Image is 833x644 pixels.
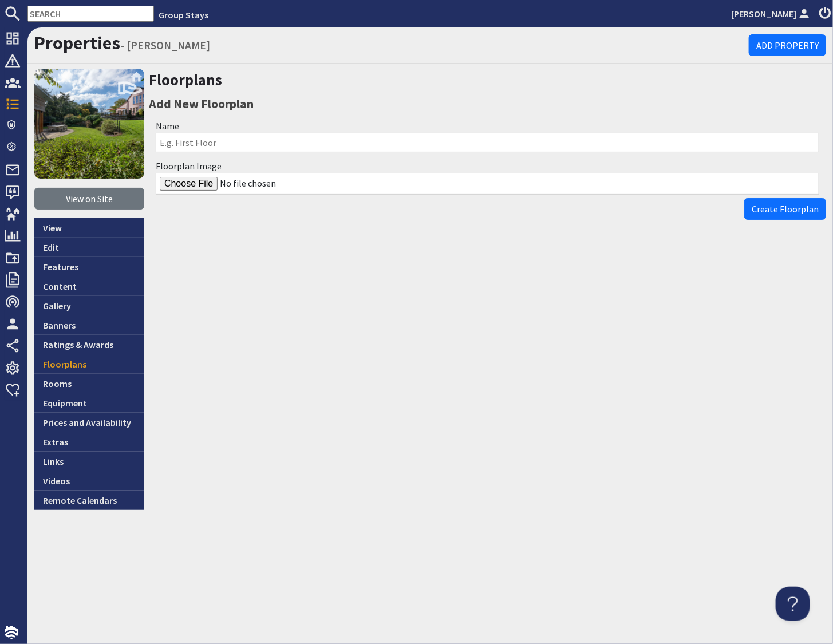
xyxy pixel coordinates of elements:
[34,238,144,257] a: Edit
[34,69,144,179] img: JAYS ROOST's icon
[34,471,144,491] a: Videos
[159,9,208,21] a: Group Stays
[120,38,210,52] small: - [PERSON_NAME]
[34,452,144,471] a: Links
[34,374,144,393] a: Rooms
[156,160,222,172] label: Floorplan Image
[156,133,819,152] input: E.g. First Floor
[34,393,144,413] a: Equipment
[156,120,179,132] label: Name
[5,626,18,639] img: staytech_i_w-64f4e8e9ee0a9c174fd5317b4b171b261742d2d393467e5bdba4413f4f884c10.svg
[34,413,144,432] a: Prices and Availability
[34,296,144,315] a: Gallery
[34,31,120,54] a: Properties
[34,257,144,276] a: Features
[731,7,812,21] a: [PERSON_NAME]
[34,354,144,374] a: Floorplans
[34,218,144,238] a: View
[752,203,819,215] span: Create Floorplan
[149,94,826,113] h3: Add New Floorplan
[34,188,144,210] a: View on Site
[749,34,826,56] a: Add Property
[34,432,144,452] a: Extras
[34,491,144,510] a: Remote Calendars
[776,587,810,621] iframe: Toggle Customer Support
[34,335,144,354] a: Ratings & Awards
[34,315,144,335] a: Banners
[149,70,222,89] a: Floorplans
[34,276,144,296] a: Content
[744,198,826,220] button: Create Floorplan
[27,6,154,22] input: SEARCH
